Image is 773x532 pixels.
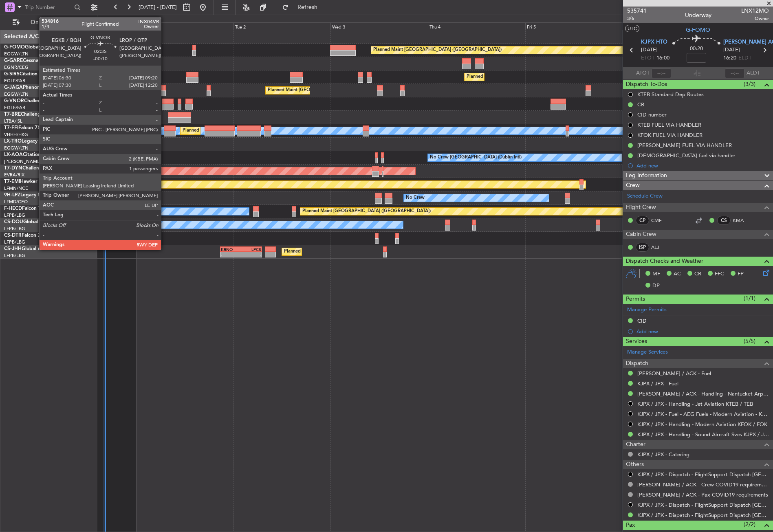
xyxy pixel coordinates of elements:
[690,45,703,53] span: 00:20
[330,22,428,30] div: Wed 3
[4,185,28,191] a: LFMN/NCE
[744,294,755,303] span: (1/1)
[637,471,769,478] a: KJPX / JPX - Dispatch - FlightSupport Dispatch [GEOGRAPHIC_DATA]
[4,125,18,130] span: T7-FFI
[4,166,57,171] a: T7-DYNChallenger 604
[637,142,732,149] div: [PERSON_NAME] FUEL VIA HANDLER
[637,481,769,488] a: [PERSON_NAME] / ACK - Crew COVID19 requirements
[637,152,736,159] div: [DEMOGRAPHIC_DATA] fuel via handler
[4,125,41,130] a: T7-FFIFalcon 7X
[626,337,647,346] span: Services
[651,244,669,251] a: ALJ
[4,85,51,90] a: G-JAGAPhenom 300
[651,217,669,224] a: CMF
[626,359,648,368] span: Dispatch
[674,270,681,278] span: AC
[626,257,703,266] span: Dispatch Checks and Weather
[4,206,44,211] a: F-HECDFalcon 7X
[183,125,319,137] div: Planned Maint [GEOGRAPHIC_DATA] ([GEOGRAPHIC_DATA] Intl)
[637,111,667,118] div: CID number
[4,51,29,57] a: EGGW/LTN
[4,179,20,184] span: T7-EMI
[4,246,22,251] span: CS-JHH
[4,45,53,50] a: G-FOMOGlobal 6000
[525,22,623,30] div: Fri 5
[4,58,71,63] a: G-GARECessna Citation XLS+
[136,22,233,30] div: Mon 1
[4,152,62,157] a: LX-AOACitation Mustang
[715,270,724,278] span: FFC
[4,72,20,77] span: G-SIRS
[4,158,52,165] a: [PERSON_NAME]/QSA
[637,370,711,377] a: [PERSON_NAME] / ACK - Fuel
[4,199,28,205] a: LFMD/CEQ
[747,69,760,77] span: ALDT
[636,328,769,335] div: Add new
[4,99,59,103] a: G-VNORChallenger 650
[4,132,28,138] a: VHHH/HKG
[302,205,431,218] div: Planned Maint [GEOGRAPHIC_DATA] ([GEOGRAPHIC_DATA])
[637,451,689,458] a: KJPX / JPX - Catering
[4,72,51,77] a: G-SIRSCitation Excel
[656,54,669,62] span: 16:00
[221,247,241,252] div: KRNO
[626,440,645,449] span: Charter
[685,11,711,20] div: Underway
[636,162,769,169] div: Add new
[4,64,29,70] a: EGNR/CEG
[636,69,650,77] span: ATOT
[637,400,753,407] a: KJPX / JPX - Handling - Jet Aviation KTEB / TEB
[373,44,502,56] div: Planned Maint [GEOGRAPHIC_DATA] ([GEOGRAPHIC_DATA])
[4,253,25,259] a: LFPB/LBG
[4,166,22,171] span: T7-DYN
[221,252,241,257] div: -
[278,1,327,14] button: Refresh
[636,216,649,225] div: CP
[627,7,647,15] span: 535741
[626,460,644,469] span: Others
[641,54,654,62] span: ETOT
[430,152,522,164] div: No Crew [GEOGRAPHIC_DATA] (Dublin Intl)
[636,243,649,252] div: ISP
[627,306,667,314] a: Manage Permits
[741,15,769,22] span: Owner
[623,22,720,30] div: Sat 6
[4,233,49,238] a: CS-DTRFalcon 2000
[4,58,23,63] span: G-GARE
[637,380,678,387] a: KJPX / JPX - Fuel
[241,252,261,257] div: -
[744,80,755,88] span: (3/3)
[626,230,656,239] span: Cabin Crew
[744,520,755,529] span: (2/2)
[4,99,24,103] span: G-VNOR
[4,139,22,144] span: LX-TRO
[291,4,325,10] span: Refresh
[637,317,647,324] div: CID
[626,171,667,180] span: Leg Information
[694,270,701,278] span: CR
[744,337,755,345] span: (5/5)
[137,16,151,23] div: [DATE]
[99,16,112,23] div: [DATE]
[723,46,740,54] span: [DATE]
[106,205,124,218] div: No Crew
[25,1,72,13] input: Trip Number
[241,247,261,252] div: LPCS
[4,239,25,245] a: LFPB/LBG
[4,212,25,218] a: LFPB/LBG
[626,80,667,89] span: Dispatch To-Dos
[626,181,640,190] span: Crew
[637,431,769,438] a: KJPX / JPX - Handling - Sound Aircraft Svcs KJPX / JPX
[641,38,667,46] span: KJPX HTO
[738,54,751,62] span: ELDT
[637,512,769,519] a: KJPX / JPX - Dispatch - FlightSupport Dispatch [GEOGRAPHIC_DATA]
[4,172,24,178] a: EVRA/RIX
[627,15,647,22] span: 3/6
[626,203,656,212] span: Flight Crew
[626,295,645,304] span: Permits
[268,84,396,97] div: Planned Maint [GEOGRAPHIC_DATA] ([GEOGRAPHIC_DATA])
[652,270,660,278] span: MF
[4,105,25,111] a: EGLF/FAB
[652,282,660,290] span: DP
[284,246,412,258] div: Planned Maint [GEOGRAPHIC_DATA] ([GEOGRAPHIC_DATA])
